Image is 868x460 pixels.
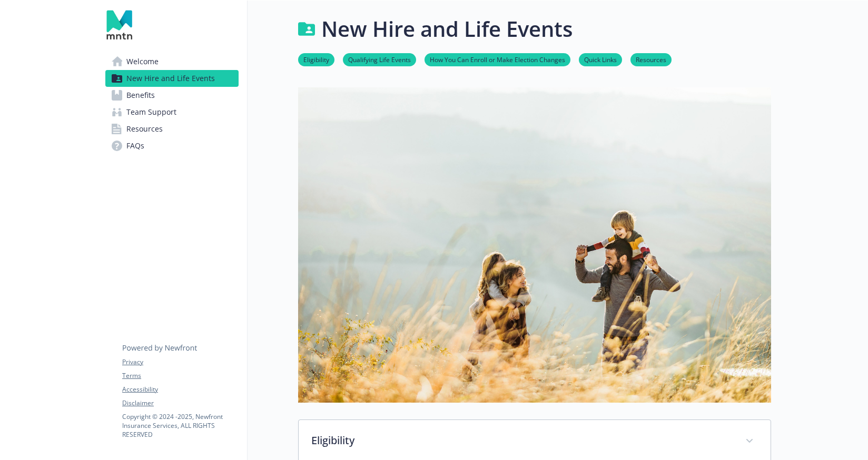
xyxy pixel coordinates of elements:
[425,54,570,64] a: How You Can Enroll or Make Election Changes
[343,54,416,64] a: Qualifying Life Events
[105,70,239,87] a: New Hire and Life Events
[321,13,573,45] h1: New Hire and Life Events
[630,54,672,64] a: Resources
[126,87,155,104] span: Benefits
[126,104,176,121] span: Team Support
[126,70,215,87] span: New Hire and Life Events
[105,53,239,70] a: Welcome
[105,87,239,104] a: Benefits
[126,53,159,70] span: Welcome
[126,121,163,137] span: Resources
[122,385,238,394] a: Accessibility
[122,357,238,367] a: Privacy
[579,54,622,64] a: Quick Links
[126,137,144,154] span: FAQs
[298,54,334,64] a: Eligibility
[311,433,733,448] p: Eligibility
[105,104,239,121] a: Team Support
[122,398,238,408] a: Disclaimer
[122,371,238,381] a: Terms
[298,87,771,403] img: new hire page banner
[105,121,239,137] a: Resources
[122,412,238,439] p: Copyright © 2024 - 2025 , Newfront Insurance Services, ALL RIGHTS RESERVED
[105,137,239,154] a: FAQs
